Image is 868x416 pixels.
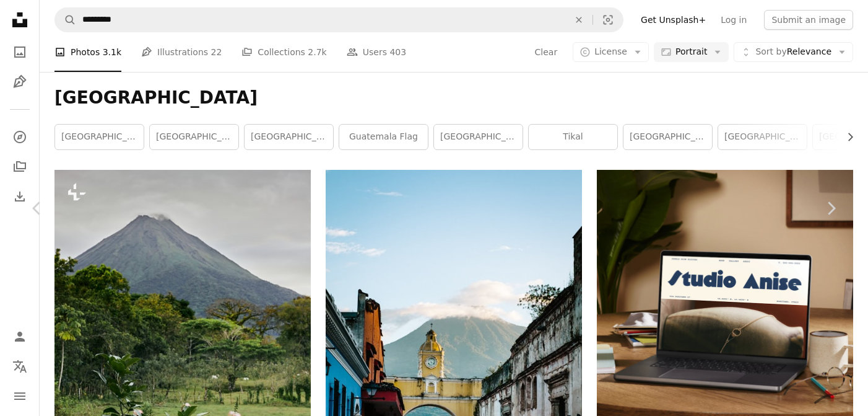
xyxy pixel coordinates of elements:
h1: [GEOGRAPHIC_DATA] [54,87,853,109]
span: Relevance [755,46,831,58]
button: Clear [565,8,592,32]
a: [GEOGRAPHIC_DATA] [55,125,144,149]
button: Visual search [593,8,623,32]
a: Get Unsplash+ [633,10,713,30]
span: Portrait [675,46,707,58]
span: 403 [389,45,406,59]
button: Portrait [654,42,729,62]
span: 22 [211,45,222,59]
a: cars parked beside concrete building during daytime [326,356,582,368]
a: [GEOGRAPHIC_DATA] [434,125,523,149]
span: License [594,46,627,56]
a: [GEOGRAPHIC_DATA] [718,125,807,149]
button: Clear [534,42,558,62]
button: Sort byRelevance [734,42,853,62]
button: scroll list to the right [839,125,853,149]
button: Menu [7,384,32,409]
a: Next [794,149,868,268]
a: Log in / Sign up [7,324,32,349]
a: [GEOGRAPHIC_DATA] [623,125,712,149]
a: Photos [7,40,32,64]
button: Language [7,354,32,379]
a: Explore [7,125,32,149]
button: Submit an image [764,10,853,30]
a: [GEOGRAPHIC_DATA] [245,125,333,149]
a: a lush green field with a mountain in the background [54,356,311,368]
a: Collections 2.7k [241,32,326,72]
button: License [573,42,649,62]
a: [GEOGRAPHIC_DATA] [150,125,238,149]
form: Find visuals sitewide [54,7,623,32]
a: Illustrations 22 [141,32,222,72]
span: Sort by [755,46,786,56]
a: Illustrations [7,69,32,94]
button: Search Unsplash [55,8,76,32]
a: Log in [713,10,754,30]
a: Users 403 [347,32,406,72]
a: guatemala flag [339,125,428,149]
span: 2.7k [308,45,326,59]
a: tikal [529,125,617,149]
